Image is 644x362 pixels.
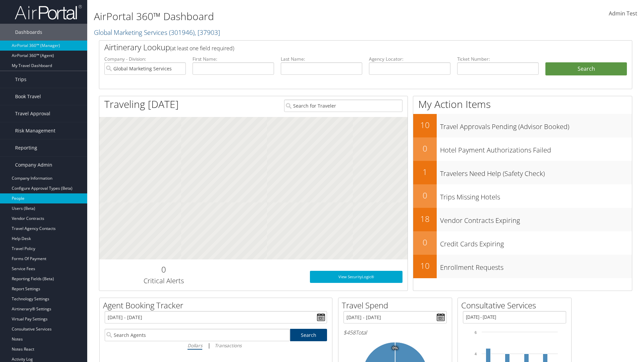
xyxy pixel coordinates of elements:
a: 10Travel Approvals Pending (Advisor Booked) [413,114,632,137]
a: Global Marketing Services [94,28,220,37]
span: Reporting [15,139,37,156]
h6: Total [343,329,447,336]
span: Company Admin [15,157,52,173]
a: 0Credit Cards Expiring [413,231,632,255]
span: Book Travel [15,88,41,105]
h3: Critical Alerts [104,276,223,286]
h1: Traveling [DATE] [104,97,179,111]
h2: 0 [413,190,437,201]
i: Dollars [187,342,202,349]
a: 1Travelers Need Help (Safety Check) [413,161,632,184]
span: Trips [15,71,26,88]
a: 0Trips Missing Hotels [413,184,632,208]
a: 18Vendor Contracts Expiring [413,208,632,231]
h2: Agent Booking Tracker [103,300,332,311]
label: Agency Locator: [369,56,450,62]
a: 0Hotel Payment Authorizations Failed [413,137,632,161]
h2: 10 [413,119,437,131]
i: Transactions [215,342,241,349]
label: Company - Division: [104,56,186,62]
h3: Travel Approvals Pending (Advisor Booked) [440,119,632,131]
span: Dashboards [15,24,42,41]
span: (at least one field required) [170,45,234,52]
span: Travel Approval [15,105,50,122]
h3: Enrollment Requests [440,259,632,272]
h2: Travel Spend [342,300,452,311]
h2: Airtinerary Lookup [104,42,583,53]
h2: 0 [413,143,437,154]
tspan: 0% [392,346,398,350]
a: Search [290,329,327,341]
h1: AirPortal 360™ Dashboard [94,9,456,23]
a: 10Enrollment Requests [413,255,632,278]
button: Search [545,62,627,76]
img: airportal-logo.png [15,4,82,20]
tspan: 4 [475,352,477,356]
a: Admin Test [609,3,637,24]
span: $458 [343,329,356,336]
label: Ticket Number: [457,56,539,62]
h2: 1 [413,166,437,178]
span: Risk Management [15,122,55,139]
h2: 0 [104,264,223,275]
h3: Hotel Payment Authorizations Failed [440,142,632,155]
h2: Consultative Services [461,300,571,311]
span: ( 301946 ) [169,28,195,37]
h3: Credit Cards Expiring [440,236,632,249]
label: Last Name: [281,56,362,62]
h2: 10 [413,260,437,271]
input: Search for Traveler [284,100,402,112]
h2: 18 [413,213,437,225]
h2: 0 [413,237,437,248]
a: View SecurityLogic® [310,271,402,283]
span: Admin Test [609,10,637,17]
h1: My Action Items [413,97,632,111]
h3: Vendor Contracts Expiring [440,213,632,225]
span: , [ 37903 ] [195,28,220,37]
tspan: 6 [475,330,477,335]
input: Search Agents [105,329,290,341]
h3: Trips Missing Hotels [440,189,632,202]
label: First Name: [193,56,274,62]
div: | [105,341,327,350]
h3: Travelers Need Help (Safety Check) [440,166,632,178]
